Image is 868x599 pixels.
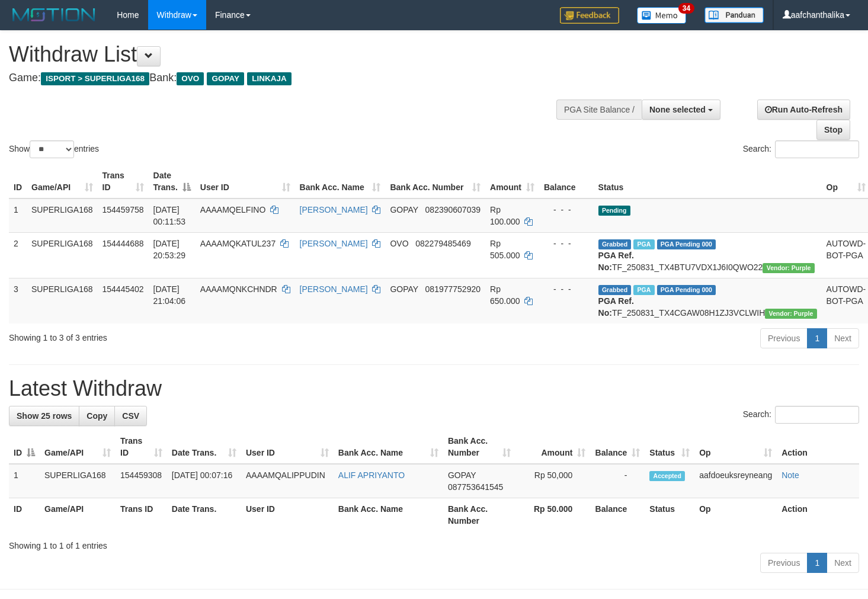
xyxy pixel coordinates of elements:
[598,285,632,295] span: Grabbed
[9,498,40,532] th: ID
[385,165,485,198] th: Bank Acc. Number: activate to sort column ascending
[598,296,634,318] b: PGA Ref. No:
[598,239,632,249] span: Grabbed
[40,430,116,464] th: Game/API: activate to sort column ascending
[9,43,567,66] h1: Withdraw List
[200,205,265,214] span: AAAAMQELFINO
[594,278,822,323] td: TF_250831_TX4CGAW08H1ZJ3VCLWIH
[9,535,859,552] div: Showing 1 to 1 of 1 entries
[598,206,630,216] span: Pending
[777,430,859,464] th: Action
[642,100,720,120] button: None selected
[645,498,694,532] th: Status
[167,430,241,464] th: Date Trans.: activate to sort column ascending
[116,464,167,498] td: 154459308
[196,165,295,198] th: User ID: activate to sort column ascending
[103,239,144,248] span: 154444688
[9,232,27,278] td: 2
[544,283,589,295] div: - - -
[200,239,276,248] span: AAAAMQKATUL237
[544,238,589,249] div: - - -
[515,464,590,498] td: Rp 50,000
[777,498,859,532] th: Action
[167,464,241,498] td: [DATE] 00:07:16
[743,406,859,424] label: Search:
[241,498,334,532] th: User ID
[649,471,685,481] span: Accepted
[9,464,40,498] td: 1
[334,498,443,532] th: Bank Acc. Name
[425,284,481,294] span: Copy 081977752920 to clipboard
[637,7,687,24] img: Button%20Memo.svg
[757,100,850,120] a: Run Auto-Refresh
[9,278,27,323] td: 3
[694,464,777,498] td: aafdoeuksreyneang
[765,309,816,319] span: Vendor URL: https://trx4.1velocity.biz
[40,464,116,498] td: SUPERLIGA168
[760,328,808,348] a: Previous
[743,140,859,158] label: Search:
[153,284,186,306] span: [DATE] 21:04:06
[763,263,814,273] span: Vendor URL: https://trx4.1velocity.biz
[116,498,167,532] th: Trans ID
[425,205,481,214] span: Copy 082390607039 to clipboard
[40,498,116,532] th: Game/API
[633,285,654,295] span: Marked by aafchhiseyha
[9,140,99,158] label: Show entries
[9,430,40,464] th: ID: activate to sort column descending
[241,430,334,464] th: User ID: activate to sort column ascending
[41,72,149,85] span: ISPORT > SUPERLIGA168
[807,553,827,573] a: 1
[633,239,654,249] span: Marked by aafsoycanthlai
[775,140,859,158] input: Search:
[177,72,204,85] span: OVO
[98,165,149,198] th: Trans ID: activate to sort column ascending
[79,406,115,426] a: Copy
[103,284,144,294] span: 154445402
[448,470,476,480] span: GOPAY
[657,239,716,249] span: PGA Pending
[9,6,99,24] img: MOTION_logo.png
[27,232,98,278] td: SUPERLIGA168
[300,284,368,294] a: [PERSON_NAME]
[560,7,619,24] img: Feedback.jpg
[448,482,503,492] span: Copy 087753641545 to clipboard
[200,284,277,294] span: AAAAMQNKCHNDR
[27,165,98,198] th: Game/API: activate to sort column ascending
[590,464,645,498] td: -
[27,278,98,323] td: SUPERLIGA168
[590,430,645,464] th: Balance: activate to sort column ascending
[153,205,186,226] span: [DATE] 00:11:53
[594,232,822,278] td: TF_250831_TX4BTU7VDX1J6I0QWO22
[30,140,74,158] select: Showentries
[114,406,147,426] a: CSV
[9,327,353,344] div: Showing 1 to 3 of 3 entries
[490,205,520,226] span: Rp 100.000
[149,165,196,198] th: Date Trans.: activate to sort column descending
[590,498,645,532] th: Balance
[515,430,590,464] th: Amount: activate to sort column ascending
[103,205,144,214] span: 154459758
[443,498,515,532] th: Bank Acc. Number
[781,470,799,480] a: Note
[827,328,859,348] a: Next
[9,406,79,426] a: Show 25 rows
[9,72,567,84] h4: Game: Bank:
[116,430,167,464] th: Trans ID: activate to sort column ascending
[247,72,292,85] span: LINKAJA
[9,198,27,233] td: 1
[27,198,98,233] td: SUPERLIGA168
[694,498,777,532] th: Op
[649,105,706,114] span: None selected
[9,377,859,401] h1: Latest Withdraw
[167,498,241,532] th: Date Trans.
[556,100,642,120] div: PGA Site Balance /
[87,411,107,421] span: Copy
[775,406,859,424] input: Search:
[17,411,72,421] span: Show 25 rows
[598,251,634,272] b: PGA Ref. No:
[544,204,589,216] div: - - -
[334,430,443,464] th: Bank Acc. Name: activate to sort column ascending
[390,239,408,248] span: OVO
[490,284,520,306] span: Rp 650.000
